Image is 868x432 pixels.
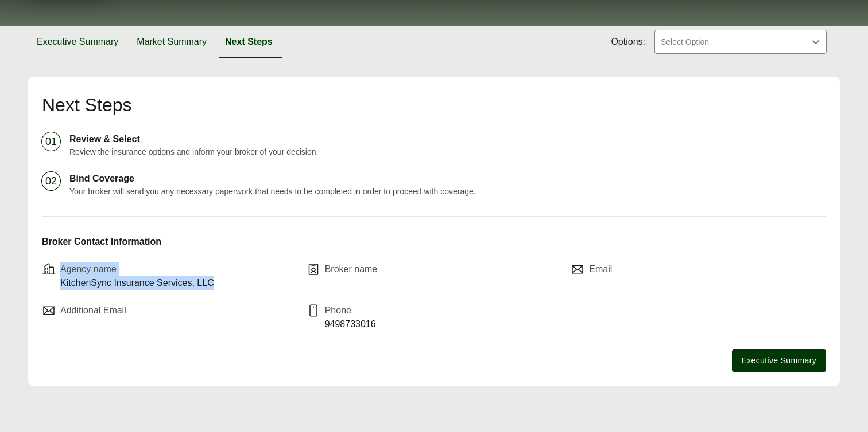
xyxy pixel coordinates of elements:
p: Agency name [60,262,214,276]
button: Executive Summary [732,349,826,372]
p: KitchenSync Insurance Services, LLC [60,276,214,290]
p: Your broker will send you any necessary paperwork that needs to be completed in order to proceed ... [69,186,826,198]
p: 9498733016 [325,317,376,331]
button: Market Summary [127,26,216,58]
button: Next Steps [216,26,282,58]
p: Review the insurance options and inform your broker of your decision. [69,146,826,158]
p: Email [589,262,612,276]
p: Phone [325,304,376,317]
p: Review & Select [69,132,826,146]
span: Options: [611,35,645,49]
p: Broker name [325,262,378,276]
span: Executive Summary [742,355,816,367]
p: Additional Email [60,304,126,317]
p: Bind Coverage [69,172,826,186]
h2: Next Steps [42,96,826,114]
button: Executive Summary [28,26,127,58]
p: Broker Contact Information [42,235,826,249]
